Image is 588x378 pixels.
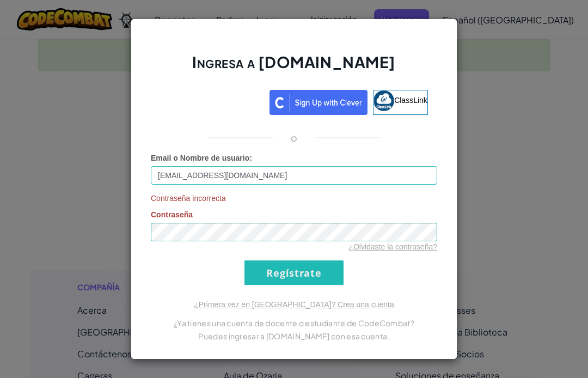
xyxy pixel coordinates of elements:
[160,89,264,113] div: Acceder con Google. Se abre en una pestaña nueva
[244,260,344,285] input: Regístrate
[373,90,394,111] img: classlink-logo-small.png
[160,90,264,115] a: Acceder con Google. Se abre en una pestaña nueva
[348,242,437,251] a: ¿Olvidaste la contraseña?
[151,330,437,343] p: Puedes ingresar a [DOMAIN_NAME] con esa cuenta.
[269,90,367,115] img: clever_sso_button@2x.png
[151,154,249,162] span: Email o Nombre de usuario
[151,153,252,163] label: :
[194,300,394,309] a: ¿Primera vez en [GEOGRAPHIC_DATA]? Crea una cuenta
[151,52,437,83] h2: Ingresa a [DOMAIN_NAME]
[291,131,297,144] p: o
[151,193,437,204] span: Contraseña incorrecta
[151,316,437,330] p: ¿Ya tienes una cuenta de docente o estudiante de CodeCombat?
[151,210,193,219] span: Contraseña
[155,89,269,113] iframe: Botón de Acceder con Google
[394,96,427,105] span: ClassLink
